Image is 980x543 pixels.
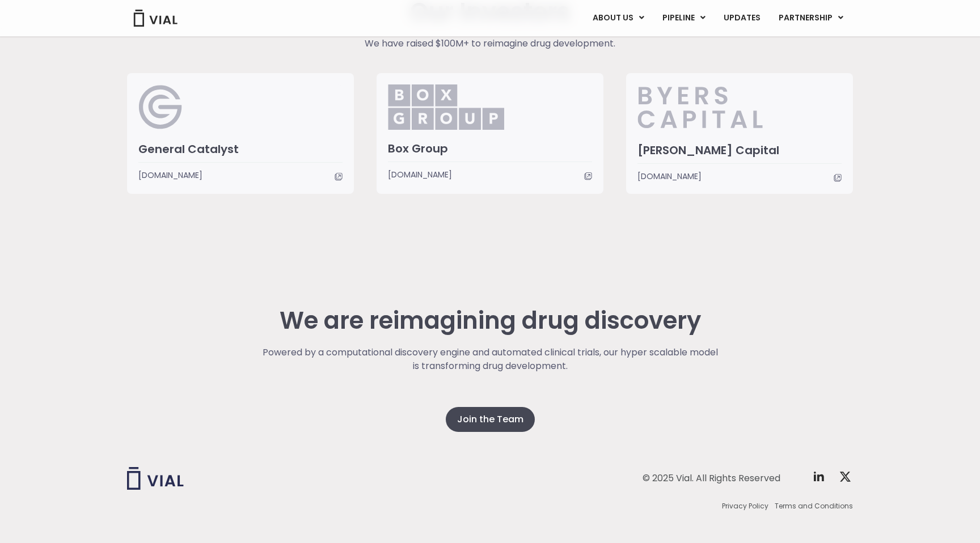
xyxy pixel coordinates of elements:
[388,168,592,181] a: [DOMAIN_NAME]
[446,407,535,432] a: Join the Team
[457,413,523,426] span: Join the Team
[722,501,768,511] a: Privacy Policy
[584,9,653,28] a: ABOUT USMenu Toggle
[133,10,178,27] img: Vial Logo
[637,84,808,130] img: Byers_Capital.svg
[138,142,343,156] h3: General Catalyst
[643,472,780,485] div: © 2025 Vial. All Rights Reserved
[138,169,343,181] a: [DOMAIN_NAME]
[293,37,687,50] p: We have raised $100M+ to reimagine drug development.
[637,170,702,183] span: [DOMAIN_NAME]
[388,84,504,130] img: Box_Group.png
[637,143,842,158] h3: [PERSON_NAME] Capital
[138,169,202,181] span: [DOMAIN_NAME]
[653,9,714,28] a: PIPELINEMenu Toggle
[637,170,842,183] a: [DOMAIN_NAME]
[775,501,853,511] a: Terms and Conditions
[261,307,720,334] h2: We are reimagining drug discovery
[261,346,720,373] p: Powered by a computational discovery engine and automated clinical trials, our hyper scalable mod...
[388,168,452,181] span: [DOMAIN_NAME]
[138,84,183,130] img: General Catalyst Logo
[127,467,184,490] img: Vial logo wih "Vial" spelled out
[770,9,852,28] a: PARTNERSHIPMenu Toggle
[388,141,592,156] h3: Box Group
[715,9,769,28] a: UPDATES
